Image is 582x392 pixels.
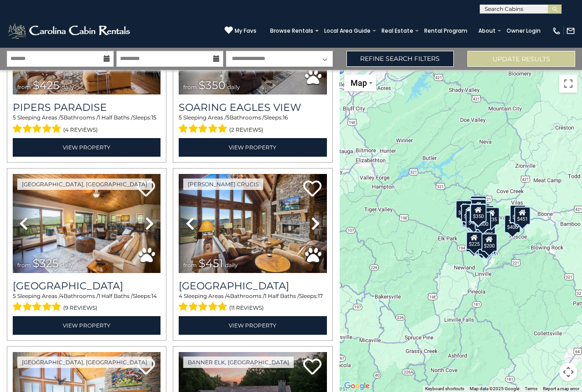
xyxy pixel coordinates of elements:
[226,293,230,299] span: 4
[483,207,500,225] div: $235
[13,138,161,157] a: View Property
[179,316,326,335] a: View Property
[151,114,156,121] span: 15
[13,280,161,292] h3: Beech Mountain Vista
[179,293,182,299] span: 4
[346,51,454,67] a: Refine Search Filters
[179,280,326,292] a: [GEOGRAPHIC_DATA]
[60,262,73,268] span: daily
[470,203,486,221] div: $395
[566,26,575,35] img: mail-regular-white.png
[17,262,31,268] span: from
[17,179,152,190] a: [GEOGRAPHIC_DATA], [GEOGRAPHIC_DATA]
[13,280,161,292] a: [GEOGRAPHIC_DATA]
[98,114,133,121] span: 1 Half Baths /
[227,84,240,90] span: daily
[13,292,161,314] div: Sleeping Areas / Bathrooms / Sleeps:
[303,357,321,377] a: Add to favorites
[515,207,531,225] div: $451
[226,114,230,121] span: 5
[266,25,318,37] a: Browse Rentals
[13,293,16,299] span: 5
[183,179,263,190] a: [PERSON_NAME] Crucis
[510,205,527,223] div: $410
[481,233,497,252] div: $200
[342,380,372,392] a: Open this area in Google Maps (opens a new window)
[98,293,133,299] span: 1 Half Baths /
[505,215,521,233] div: $400
[179,280,326,292] h3: Cucumber Tree Lodge
[525,386,537,391] a: Terms
[17,84,31,90] span: from
[559,74,577,93] button: Toggle fullscreen view
[60,293,64,299] span: 4
[320,25,375,37] a: Local Area Guide
[179,114,326,135] div: Sleeping Areas / Bathrooms / Sleeps:
[60,114,64,121] span: 5
[425,386,464,392] button: Keyboard shortcuts
[470,386,519,391] span: Map data ©2025 Google
[318,293,323,299] span: 17
[467,51,575,67] button: Update Results
[303,179,321,199] a: Add to favorites
[199,79,226,92] span: $350
[478,237,495,255] div: $350
[470,196,487,214] div: $325
[543,386,579,391] a: Report a map error
[63,302,97,314] span: (9 reviews)
[17,357,152,368] a: [GEOGRAPHIC_DATA], [GEOGRAPHIC_DATA]
[179,114,182,121] span: 5
[13,101,161,114] a: Pipers Paradise
[471,199,487,217] div: $390
[151,293,157,299] span: 14
[552,26,561,35] img: phone-regular-white.png
[475,211,491,229] div: $300
[283,114,288,121] span: 16
[559,363,577,381] button: Map camera controls
[467,231,483,249] div: $225
[63,124,98,136] span: (4 reviews)
[179,292,326,314] div: Sleeping Areas / Bathrooms / Sleeps:
[461,204,477,222] div: $290
[344,74,376,91] button: Change map style
[225,262,238,268] span: daily
[265,293,299,299] span: 1 Half Baths /
[183,357,294,368] a: Banner Elk, [GEOGRAPHIC_DATA]
[342,380,372,392] img: Google
[13,316,161,335] a: View Property
[7,22,133,40] img: White-1-2.png
[235,27,256,35] span: My Favs
[13,114,161,135] div: Sleeping Areas / Bathrooms / Sleeps:
[229,124,263,136] span: (2 reviews)
[470,204,486,222] div: $535
[183,84,197,90] span: from
[476,221,496,239] div: $1,095
[377,25,418,37] a: Real Estate
[229,302,264,314] span: (11 reviews)
[183,262,197,268] span: from
[466,210,482,228] div: $424
[13,174,161,273] img: thumbnail_163273151.jpeg
[469,198,486,216] div: $310
[179,101,326,114] a: Soaring Eagles View
[420,25,472,37] a: Rental Program
[502,25,545,37] a: Owner Login
[474,25,500,37] a: About
[61,84,74,90] span: daily
[179,138,326,157] a: View Property
[13,114,16,121] span: 5
[199,257,223,270] span: $451
[225,26,256,35] a: My Favs
[351,78,367,88] span: Map
[33,257,59,270] span: $325
[456,200,472,218] div: $285
[470,203,487,222] div: $350
[33,79,60,92] span: $425
[179,174,326,273] img: thumbnail_163270761.jpeg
